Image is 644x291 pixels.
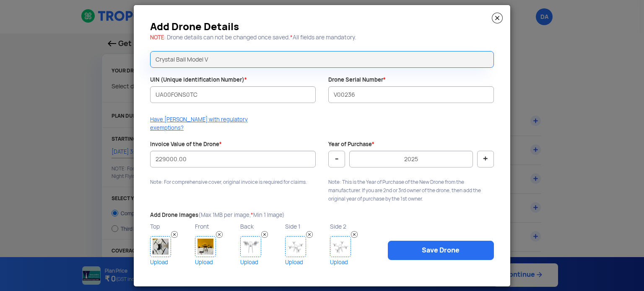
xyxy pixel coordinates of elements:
img: Remove Image [171,231,178,238]
p: Top [150,221,193,232]
span: (Max 1MB per image, Min 1 Image) [198,211,285,219]
img: Remove Image [261,231,268,238]
input: Drone Model : Search by name or brand, eg DOPO, Dhaksha [150,51,494,68]
img: Drone Image [285,236,306,257]
p: Back [240,221,283,232]
a: Upload [240,257,283,268]
button: - [328,151,345,167]
h3: Add Drone Details [150,23,494,30]
button: + [477,151,494,167]
img: Remove Image [351,231,358,238]
p: Side 2 [330,221,373,232]
a: Upload [285,257,328,268]
span: NOTE [150,34,164,41]
label: Add Drone Images [150,211,285,219]
h5: : Drone details can not be changed once saved. All fields are mandatory. [150,34,494,41]
p: Note: For comprehensive cover, original invoice is required for claims. [150,178,316,186]
a: Upload [195,257,238,268]
p: Note: This is the Year of Purchase of the New Drone from the manufacturer. If you are 2nd or 3rd ... [328,178,494,203]
a: Save Drone [388,241,494,260]
label: Drone Serial Number [328,76,386,84]
img: Remove Image [306,231,313,238]
img: Drone Image [150,236,171,257]
img: close [492,13,503,23]
label: Invoice Value of the Drone [150,141,222,149]
img: Drone Image [330,236,351,257]
p: Side 1 [285,221,328,232]
a: Upload [330,257,373,268]
img: Drone Image [240,236,261,257]
img: Remove Image [216,231,223,238]
label: Year of Purchase [328,141,374,149]
p: Have [PERSON_NAME] with regulatory exemptions? [150,116,256,132]
img: Drone Image [195,236,216,257]
label: UIN (Unique Identification Number) [150,76,247,84]
a: Upload [150,257,193,268]
p: Front [195,221,238,232]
